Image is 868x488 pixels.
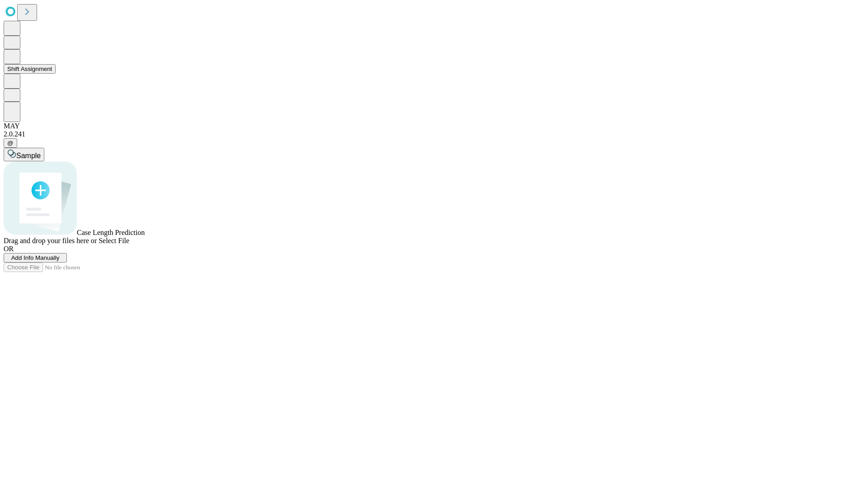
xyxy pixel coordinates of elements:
[4,245,14,253] span: OR
[4,64,56,74] button: Shift Assignment
[4,237,97,244] span: Drag and drop your files here or
[4,138,17,148] button: @
[11,254,60,261] span: Add Info Manually
[4,122,864,130] div: MAY
[99,237,129,244] span: Select File
[4,253,67,263] button: Add Info Manually
[16,152,41,160] span: Sample
[4,148,44,161] button: Sample
[77,229,145,236] span: Case Length Prediction
[4,130,864,138] div: 2.0.241
[7,140,14,146] span: @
